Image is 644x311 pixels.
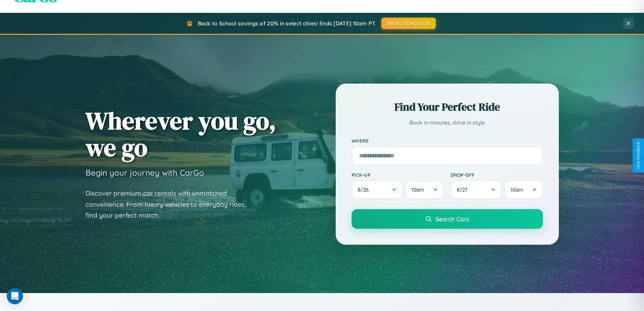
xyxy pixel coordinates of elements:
button: BACK2SCHOOL20 [381,18,436,29]
div: Open Intercom Messenger [7,288,23,304]
button: 10am [405,180,444,199]
span: 8 / 27 [457,186,471,193]
label: Where [352,138,543,143]
span: Search Cars [435,215,469,223]
span: 10am [510,186,523,193]
button: 10am [504,180,543,199]
span: 10am [411,186,424,193]
button: Search Cars [352,209,543,229]
label: Drop-off [451,172,543,178]
h3: Begin your journey with CarGo [86,168,204,178]
label: Pick-up [352,172,444,178]
p: Book in minutes, drive in style [352,118,543,128]
button: 8/27 [451,180,502,199]
button: 8/26 [352,180,403,199]
p: Discover premium car rentals with unmatched convenience. From luxury vehicles to everyday rides, ... [86,188,255,221]
h2: Find Your Perfect Ride [352,99,543,114]
h1: Wherever you go, we go [86,107,276,161]
div: Give Feedback [636,142,641,169]
span: Back to School savings of 20% in select cities! Ends [DATE] 10am PT. [198,20,376,27]
span: 8 / 26 [358,186,372,193]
